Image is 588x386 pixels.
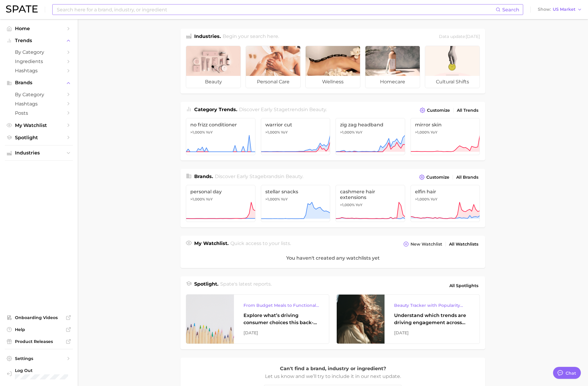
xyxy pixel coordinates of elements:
[538,8,551,11] span: Show
[309,107,326,112] span: beauty
[15,59,63,64] span: Ingredients
[5,313,73,322] a: Onboarding Videos
[5,57,73,66] a: Ingredients
[265,130,280,134] span: >1,000%
[223,33,279,41] h2: Begin your search here.
[415,197,430,201] span: >1,000%
[5,148,73,157] button: Industries
[5,48,73,57] a: by Category
[15,68,63,73] span: Hashtags
[15,49,63,55] span: by Category
[206,130,213,135] span: YoY
[186,185,255,222] a: personal day>1,000% YoY
[394,312,470,326] div: Understand which trends are driving engagement across platforms in the skin, hair, makeup, and fr...
[431,197,437,202] span: YoY
[246,76,300,88] span: personal care
[394,302,470,309] div: Beauty Tracker with Popularity Index
[455,173,480,181] a: All Brands
[15,150,63,156] span: Industries
[286,174,302,179] span: beauty
[5,121,73,130] a: My Watchlist
[415,130,430,134] span: >1,000%
[427,108,450,113] span: Customize
[356,130,362,135] span: YoY
[425,76,480,88] span: cultural shifts
[190,122,251,128] span: no frizz conditioner
[365,76,420,88] span: homecare
[56,4,496,15] input: Search here for a brand, industry, or ingredient
[455,106,480,114] a: All Trends
[425,46,480,88] a: cultural shifts
[180,248,485,268] div: You haven't created any watchlists yet
[340,189,401,200] span: cashmere hair extensions
[411,242,442,247] span: New Watchlist
[456,175,478,180] span: All Brands
[340,203,355,207] span: >1,000%
[194,240,229,248] h1: My Watchlist.
[186,76,241,88] span: beauty
[415,122,476,128] span: mirror skin
[190,189,251,194] span: personal day
[194,281,218,291] h1: Spotlight.
[15,356,63,361] span: Settings
[340,130,355,134] span: >1,000%
[411,185,480,222] a: elfin hair>1,000% YoY
[5,24,73,33] a: Home
[186,46,241,88] a: beauty
[502,7,519,13] span: Search
[281,197,288,202] span: YoY
[457,108,478,113] span: All Trends
[5,366,73,381] a: Log out. Currently logged in with e-mail stoth@avlon.com.
[15,327,63,332] span: Help
[336,294,480,344] a: Beauty Tracker with Popularity IndexUnderstand which trends are driving engagement across platfor...
[415,189,476,194] span: elfin hair
[336,185,405,222] a: cashmere hair extensions>1,000% YoY
[265,197,280,201] span: >1,000%
[439,33,480,41] div: Data update: [DATE]
[261,118,330,155] a: warrior cut>1,000% YoY
[365,46,420,88] a: homecare
[426,175,449,180] span: Customize
[356,203,362,207] span: YoY
[194,33,221,41] h1: Industries.
[186,294,329,344] a: From Budget Meals to Functional Snacks: Food & Beverage Trends Shaping Consumer Behavior This Sch...
[281,130,288,135] span: YoY
[264,373,402,380] p: Let us know and we’ll try to include it in our next update.
[5,133,73,142] a: Spotlight
[246,46,301,88] a: personal care
[5,108,73,118] a: Posts
[336,118,405,155] a: zig zag headband>1,000% YoY
[431,130,437,135] span: YoY
[15,315,63,320] span: Onboarding Videos
[305,46,360,88] a: wellness
[15,122,63,128] span: My Watchlist
[261,185,330,222] a: stellar snacks>1,000% YoY
[215,174,303,179] span: Discover Early Stage brands in .
[186,118,255,155] a: no frizz conditioner>1,000% YoY
[244,312,319,326] div: Explore what’s driving consumer choices this back-to-school season From budget-friendly meals to ...
[340,122,401,128] span: zig zag headband
[5,36,73,45] button: Trends
[15,38,63,43] span: Trends
[306,76,360,88] span: wellness
[5,354,73,363] a: Settings
[265,189,326,194] span: stellar snacks
[230,240,291,248] h2: Quick access to your lists.
[448,240,480,248] a: All Watchlists
[536,6,584,13] button: ShowUS Market
[265,122,326,128] span: warrior cut
[5,90,73,99] a: by Category
[5,66,73,75] a: Hashtags
[5,78,73,87] button: Brands
[402,240,444,248] button: New Watchlist
[206,197,213,202] span: YoY
[5,99,73,108] a: Hashtags
[15,110,63,116] span: Posts
[244,329,319,336] div: [DATE]
[15,26,63,31] span: Home
[15,80,63,85] span: Brands
[15,135,63,140] span: Spotlight
[264,365,402,373] p: Can't find a brand, industry or ingredient?
[15,92,63,97] span: by Category
[394,329,470,336] div: [DATE]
